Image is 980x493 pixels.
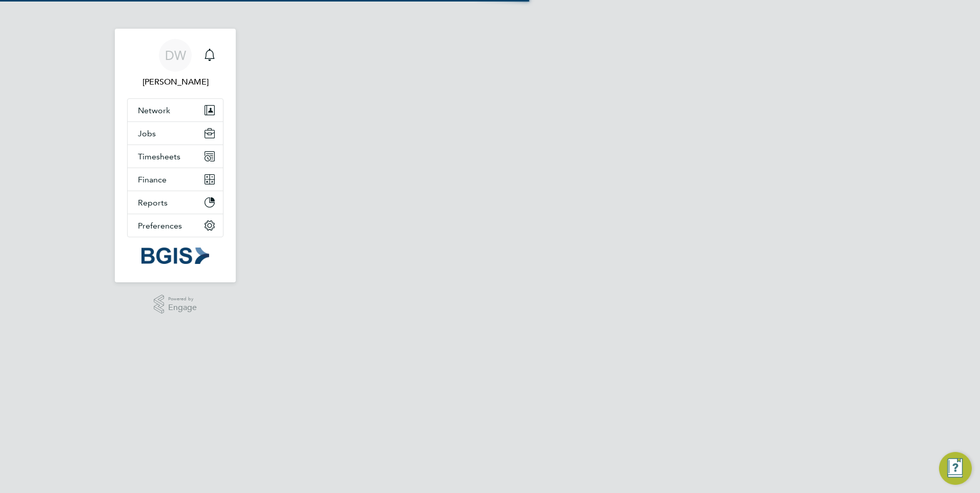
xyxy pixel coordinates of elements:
button: Reports [128,191,223,214]
img: bgis-logo-retina.png [141,248,209,264]
span: Engage [168,303,197,312]
span: Timesheets [138,152,180,161]
span: Reports [138,198,168,208]
a: Powered byEngage [154,295,197,314]
a: DW[PERSON_NAME] [127,39,223,88]
button: Timesheets [128,145,223,168]
button: Engage Resource Center [939,452,972,485]
span: Network [138,106,170,115]
button: Jobs [128,122,223,145]
span: Dean Woodcock-Davis [127,76,223,88]
span: Powered by [168,295,197,303]
button: Finance [128,168,223,191]
span: DW [165,49,186,62]
a: Go to home page [127,248,223,264]
span: Preferences [138,221,182,231]
nav: Main navigation [115,29,236,282]
button: Preferences [128,214,223,237]
span: Jobs [138,129,156,138]
span: Finance [138,175,167,184]
button: Network [128,99,223,121]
